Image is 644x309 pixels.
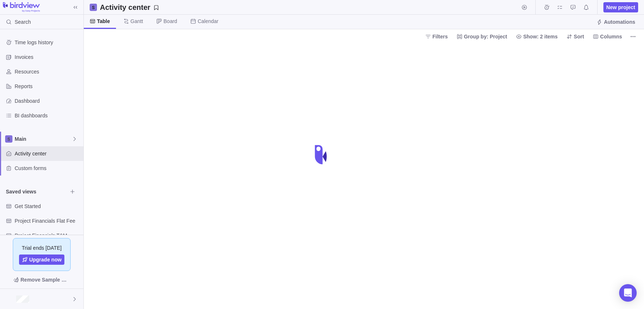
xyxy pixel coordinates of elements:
span: Project Financials T&M [15,232,80,239]
span: Sort [563,31,587,42]
span: Automations [604,18,635,26]
span: More actions [628,31,638,42]
div: loading [307,140,337,169]
a: Approval requests [568,5,578,11]
span: Show: 2 items [523,33,558,40]
span: Time logs history [15,39,80,46]
span: Saved views [6,188,67,195]
a: Time logs [542,5,552,11]
a: My assignments [555,5,565,11]
span: Browse views [67,186,78,197]
div: Bakir [4,295,13,304]
span: Project Financials Flat Fee [15,217,80,225]
span: Calendar [198,18,218,25]
span: Columns [590,31,625,42]
span: Main [15,135,72,143]
span: Time logs [542,2,552,12]
img: logo [3,2,40,12]
span: BI dashboards [15,112,80,119]
span: Group by: Project [464,33,507,40]
h2: Activity center [100,2,150,12]
span: Group by: Project [454,31,510,42]
span: Start timer [519,2,529,12]
span: Columns [600,33,622,40]
span: Trial ends [DATE] [22,244,62,252]
span: Remove Sample Data [6,274,78,286]
a: Upgrade now [19,255,65,265]
span: Sort [574,33,584,40]
span: Resources [15,68,80,75]
div: Open Intercom Messenger [619,284,637,302]
span: New project [603,2,638,12]
span: Show: 2 items [513,31,561,42]
a: Notifications [581,5,591,11]
span: Board [164,18,177,25]
span: Search [15,18,31,26]
span: Save your current layout and filters as a View [97,2,162,12]
span: Automations [594,17,638,27]
span: Get Started [15,203,80,210]
span: Filters [433,33,448,40]
span: Approval requests [568,2,578,12]
span: Upgrade now [29,256,62,263]
span: Custom forms [15,165,80,172]
span: My assignments [555,2,565,12]
span: Gantt [131,18,143,25]
span: Activity center [15,150,80,157]
span: Notifications [581,2,591,12]
span: Filters [422,31,451,42]
span: Reports [15,83,80,90]
span: Invoices [15,53,80,61]
span: Dashboard [15,97,80,105]
span: New project [606,4,635,11]
span: Table [97,18,110,25]
span: Remove Sample Data [20,275,70,284]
